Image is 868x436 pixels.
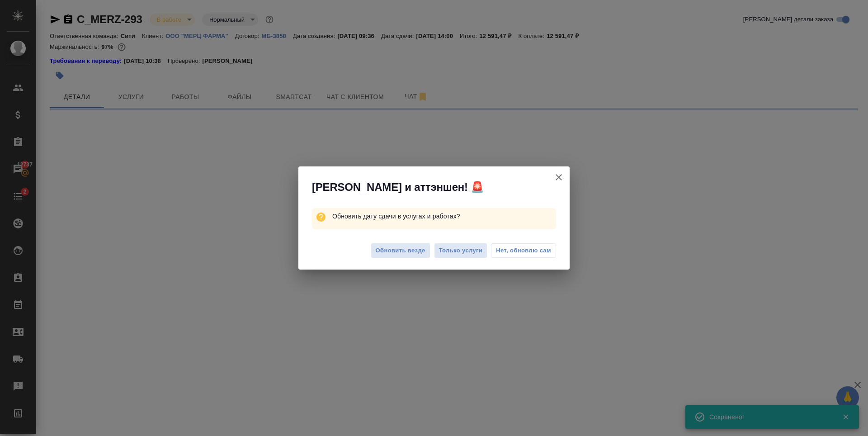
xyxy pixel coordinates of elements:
button: Только услуги [434,243,488,259]
span: Только услуги [439,246,483,256]
span: Нет, обновлю сам [496,246,551,255]
span: [PERSON_NAME] и аттэншен! 🚨 [312,180,484,194]
button: Обновить везде [371,243,430,259]
span: Обновить везде [376,246,425,256]
button: Нет, обновлю сам [491,243,556,258]
p: Обновить дату сдачи в услугах и работах? [332,208,556,224]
